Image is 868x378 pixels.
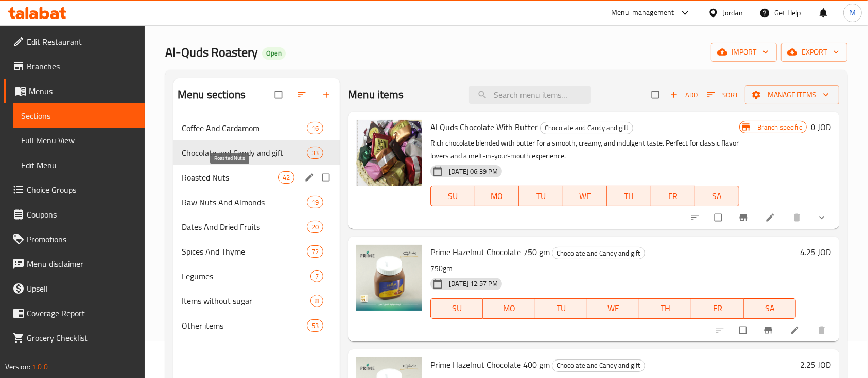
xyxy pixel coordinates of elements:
button: sort-choices [684,206,708,229]
span: export [789,46,839,59]
div: Coffee And Cardamom16 [173,116,340,140]
img: Al Quds Chocolate With Butter [356,120,422,186]
a: Grocery Checklist [4,326,145,350]
div: Dates And Dried Fruits [182,221,307,233]
h2: Menu sections [178,87,246,102]
h2: Menu items [348,87,404,102]
div: Open [262,47,286,60]
span: Grocery Checklist [27,332,137,344]
p: Rich chocolate blended with butter for a smooth, creamy, and indulgent taste. Perfect for classic... [430,137,739,163]
span: [DATE] 06:39 PM [445,167,502,176]
div: Legumes7 [173,264,340,289]
div: items [307,245,323,258]
span: Promotions [27,233,137,245]
a: Branches [4,54,145,79]
span: Sort items [700,87,745,103]
span: Other items [182,319,307,332]
span: Add [670,89,698,101]
div: items [307,122,323,134]
div: Jordan [723,7,743,19]
div: Raw Nuts And Almonds19 [173,190,340,214]
div: Chocolate and Candy and gift [540,122,633,134]
div: items [278,171,294,184]
span: 16 [307,123,323,133]
button: show more [810,206,835,229]
span: WE [567,189,603,204]
span: M [849,7,856,19]
span: Chocolate and Candy and gift [182,147,307,159]
button: WE [563,186,607,206]
button: delete [786,206,810,229]
p: 750gm [430,262,796,275]
button: Add [667,87,700,103]
div: Items without sugar8 [173,289,340,313]
a: Edit Menu [13,153,145,177]
div: items [307,319,323,332]
span: MO [479,189,515,204]
span: Full Menu View [21,134,137,147]
span: Menus [29,85,137,97]
button: edit [303,171,318,184]
span: Sort [707,89,738,101]
span: Open [262,49,286,58]
span: 7 [311,272,323,281]
span: Add item [667,87,700,103]
div: items [307,221,323,233]
span: Chocolate and Candy and gift [541,122,633,134]
a: Upsell [4,276,145,301]
button: FR [651,186,696,206]
span: FR [655,189,691,204]
div: items [310,295,323,307]
span: TU [523,189,559,204]
button: Branch-specific-item [757,319,782,341]
span: TH [611,189,647,204]
span: Upsell [27,282,137,295]
h6: 2.25 JOD [800,357,831,372]
span: TH [644,301,687,316]
a: Choice Groups [4,177,145,202]
span: 20 [307,222,323,232]
span: Prime Hazelnut Chocolate 750 gm [430,244,550,260]
a: Coverage Report [4,301,145,326]
span: Select to update [733,320,755,340]
button: import [711,43,777,62]
span: Select section [646,85,667,104]
button: TH [607,186,651,206]
span: MO [487,301,531,316]
button: SU [430,186,475,206]
span: Legumes [182,270,310,282]
a: Promotions [4,227,145,251]
span: 33 [307,148,323,158]
button: SA [744,298,796,319]
span: Prime Hazelnut Chocolate 400 gm [430,357,550,372]
img: Prime Hazelnut Chocolate 750 gm [356,245,422,311]
input: search [469,86,591,104]
a: Menus [4,79,145,103]
div: Dates And Dried Fruits20 [173,214,340,239]
span: Items without sugar [182,295,310,307]
div: Raw Nuts And Almonds [182,196,307,208]
span: 8 [311,296,323,306]
a: Edit menu item [765,212,777,223]
button: MO [483,298,535,319]
div: Other items53 [173,313,340,338]
button: Sort [704,87,741,103]
span: Chocolate and Candy and gift [552,247,645,259]
span: Spices And Thyme [182,245,307,258]
button: MO [475,186,519,206]
button: FR [691,298,743,319]
span: Version: [5,360,30,373]
div: items [307,196,323,208]
span: Roasted Nuts [182,171,278,184]
span: SU [435,189,471,204]
span: Chocolate and Candy and gift [552,359,645,371]
span: SU [435,301,479,316]
span: Al Quds Chocolate With Butter [430,119,538,135]
span: Sort sections [290,83,315,106]
nav: Menu sections [173,112,340,342]
span: Branch specific [753,122,806,132]
a: Coupons [4,202,145,227]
